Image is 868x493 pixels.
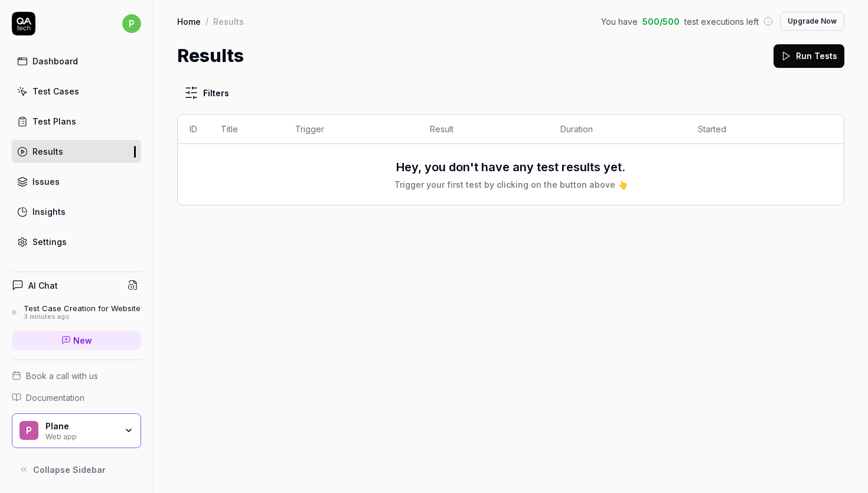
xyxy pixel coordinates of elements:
[26,370,98,382] span: Book a call with us
[12,140,141,163] a: Results
[283,115,418,144] th: Trigger
[178,115,209,144] th: ID
[209,115,283,144] th: Title
[12,50,141,73] a: Dashboard
[686,115,820,144] th: Started
[32,115,76,128] div: Test Plans
[12,458,141,481] button: Collapse Sidebar
[12,230,141,253] a: Settings
[418,115,549,144] th: Result
[177,81,236,105] button: Filters
[12,370,141,382] a: Book a call with us
[642,15,680,28] span: 500 / 500
[12,331,141,350] a: New
[205,15,208,27] div: /
[32,175,60,188] div: Issues
[26,391,84,404] span: Documentation
[12,391,141,404] a: Documentation
[12,303,141,321] a: Test Case Creation for Website3 minutes ago
[32,55,78,67] div: Dashboard
[177,15,201,27] a: Home
[32,85,79,97] div: Test Cases
[12,110,141,133] a: Test Plans
[32,236,67,248] div: Settings
[19,421,38,440] span: P
[45,421,116,432] div: Plane
[73,334,92,347] span: New
[32,145,63,158] div: Results
[24,313,141,321] div: 3 minutes ago
[549,115,686,144] th: Duration
[24,303,141,313] div: Test Case Creation for Website
[394,178,628,191] div: Trigger your first test by clicking on the button above 👆
[213,15,244,27] div: Results
[122,14,141,33] span: p
[601,15,638,28] span: You have
[32,205,66,218] div: Insights
[12,200,141,223] a: Insights
[684,15,759,28] span: test executions left
[177,43,244,69] h1: Results
[396,158,625,176] h3: Hey, you don't have any test results yet.
[780,12,844,31] button: Upgrade Now
[28,279,58,292] h4: AI Chat
[122,12,141,35] button: p
[33,463,106,476] span: Collapse Sidebar
[12,170,141,193] a: Issues
[12,413,141,449] button: PPlaneWeb app
[774,44,844,68] button: Run Tests
[45,431,116,440] div: Web app
[12,80,141,103] a: Test Cases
